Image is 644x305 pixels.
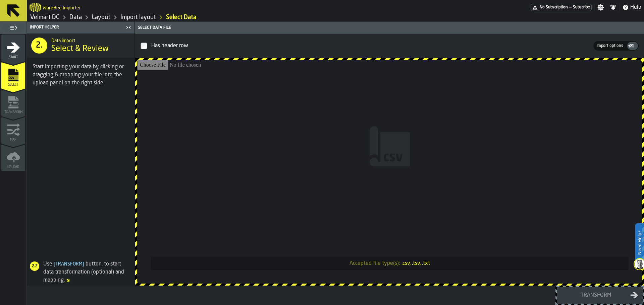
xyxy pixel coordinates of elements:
[531,4,592,11] a: link-to-/wh/i/f27944ef-e44e-4cb8-aca8-30c52093261f/pricing/
[557,287,643,304] button: button-Transform
[1,89,25,116] li: menu Transform
[569,5,572,10] span: —
[1,56,25,59] span: Start
[33,63,129,87] div: Start importing your data by clicking or dragging & dropping your file into the upload panel on t...
[627,42,638,50] div: thumb
[30,13,335,21] nav: Breadcrumb
[636,224,643,261] label: Need Help?
[593,42,627,50] label: button-switch-multi-Import options
[54,262,55,266] span: [
[1,165,25,169] span: Upload
[620,3,644,11] label: button-toggle-Help
[166,14,196,21] a: link-to-/wh/i/f27944ef-e44e-4cb8-aca8-30c52093261f/import/layout
[30,14,59,21] a: link-to-/wh/i/f27944ef-e44e-4cb8-aca8-30c52093261f
[595,4,607,11] label: button-toggle-Settings
[137,25,643,30] div: Select data file
[135,22,644,34] header: Select data file
[594,43,626,49] span: Import options
[141,39,593,53] label: InputCheckbox-label-react-aria965894986-:r6ie:
[561,291,630,299] div: Transform
[1,34,25,61] li: menu Start
[607,4,619,11] label: button-toggle-Notifications
[627,41,639,51] label: button-switch-multi-
[1,138,25,142] span: Map
[531,4,592,11] div: Menu Subscription
[150,41,592,51] div: InputCheckbox-react-aria965894986-:r6ie:
[573,5,590,10] span: Subscribe
[83,262,84,266] span: ]
[120,14,156,21] a: link-to-/wh/i/f27944ef-e44e-4cb8-aca8-30c52093261f/import/layout/
[43,4,81,11] h2: Sub Title
[31,37,47,54] div: 2.
[27,33,135,58] div: title-Select & Review
[1,23,25,32] label: button-toggle-Toggle Full Menu
[141,43,147,49] input: InputCheckbox-label-react-aria965894986-:r6ie:
[51,44,109,54] span: Select & Review
[29,25,124,30] div: Import Helper
[124,23,133,31] label: button-toggle-Close me
[1,110,25,114] span: Transform
[27,260,132,284] div: Use button, to start data transformation (optional) and mapping.
[1,144,25,171] li: menu Upload
[27,22,135,33] header: Import Helper
[1,62,25,89] li: menu Select
[1,83,25,87] span: Select
[51,37,129,44] h2: Sub Title
[92,14,110,21] a: link-to-/wh/i/f27944ef-e44e-4cb8-aca8-30c52093261f/designer
[594,43,626,49] div: thumb
[69,14,82,21] a: link-to-/wh/i/f27944ef-e44e-4cb8-aca8-30c52093261f/data
[52,262,86,266] span: Transform
[137,60,642,284] input: Accepted file type(s):.csv, .tsv, .txt
[1,117,25,144] li: menu Map
[30,1,41,13] a: logo-header
[630,3,641,11] span: Help
[540,5,568,10] span: No Subscription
